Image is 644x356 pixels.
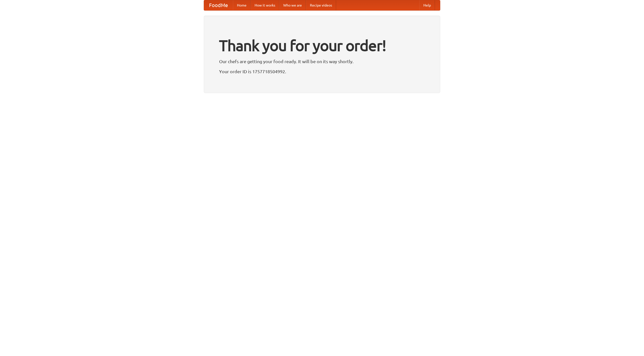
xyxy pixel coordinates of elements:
a: Help [419,0,435,10]
a: Who we are [279,0,306,10]
a: FoodMe [204,0,233,10]
a: Recipe videos [306,0,336,10]
a: How it works [251,0,279,10]
a: Home [233,0,251,10]
p: Our chefs are getting your food ready. It will be on its way shortly. [219,58,425,65]
h1: Thank you for your order! [219,33,425,58]
p: Your order ID is 1757718504992. [219,68,425,75]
